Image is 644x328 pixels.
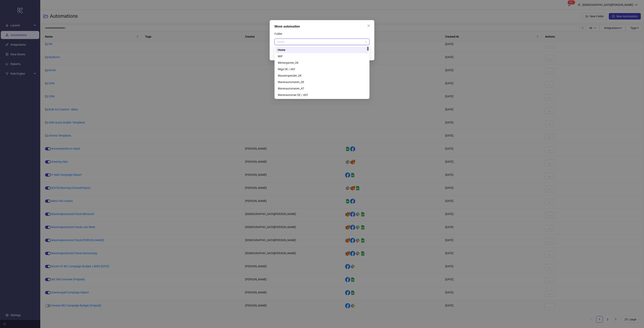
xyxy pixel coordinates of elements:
label: Folder [275,31,285,37]
div: Warenautomaten_DE [275,79,369,85]
div: Warenautomaten_DE [278,80,366,84]
span: close [367,24,370,27]
div: Warenautomaten_AT [278,86,366,91]
div: Wiga DE / AEF [278,67,366,71]
div: Warenautomat DE / AEF [275,92,369,98]
div: Wiga DE / AEF [275,66,369,72]
div: Warenautomat DE / AEF [278,93,366,97]
div: Home [275,47,369,53]
span: Home [277,39,367,45]
div: WIP [275,53,369,60]
div: Wintergarten_DE [275,60,369,66]
div: Move automation [275,24,369,29]
div: Home [278,48,366,52]
div: Wasserspender_DE [278,73,366,78]
div: Wasserspender_DE [275,72,369,79]
div: Wintergarten_DE [278,61,366,65]
button: Close [365,23,372,29]
div: Warenautomaten_AT [275,85,369,92]
div: WIP [278,54,366,59]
